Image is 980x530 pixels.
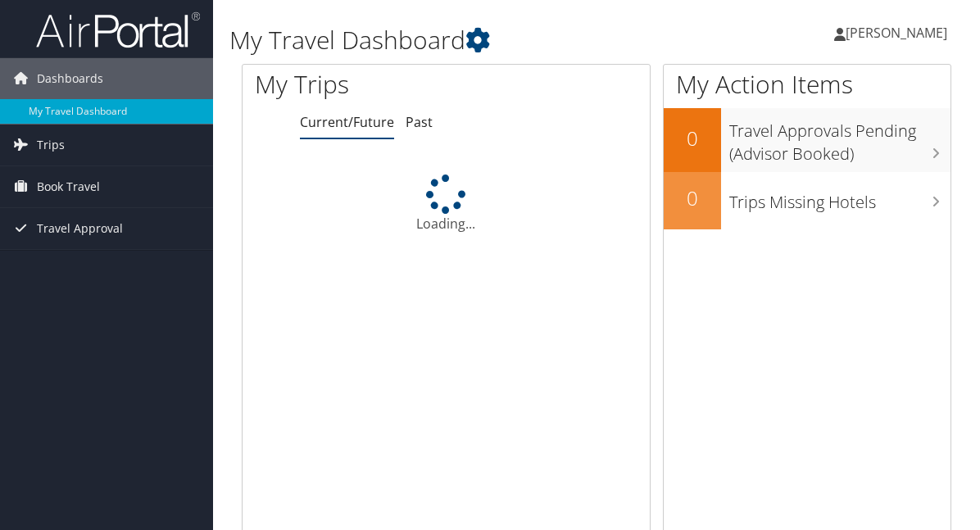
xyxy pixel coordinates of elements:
img: airportal-logo.png [36,11,200,49]
a: 0Travel Approvals Pending (Advisor Booked) [664,108,951,171]
h1: My Travel Dashboard [229,23,719,57]
a: 0Trips Missing Hotels [664,172,951,229]
span: Travel Approval [37,208,123,249]
h2: 0 [664,184,721,212]
span: Book Travel [37,166,100,207]
span: [PERSON_NAME] [846,24,947,42]
div: Loading... [243,174,650,233]
h3: Travel Approvals Pending (Advisor Booked) [729,111,951,165]
h2: 0 [664,125,721,152]
span: Dashboards [37,58,103,99]
a: Past [406,113,433,131]
a: Current/Future [300,113,394,131]
a: [PERSON_NAME] [834,8,964,57]
h1: My Trips [255,67,468,102]
span: Trips [37,125,65,165]
h3: Trips Missing Hotels [729,183,951,214]
h1: My Action Items [664,67,951,102]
